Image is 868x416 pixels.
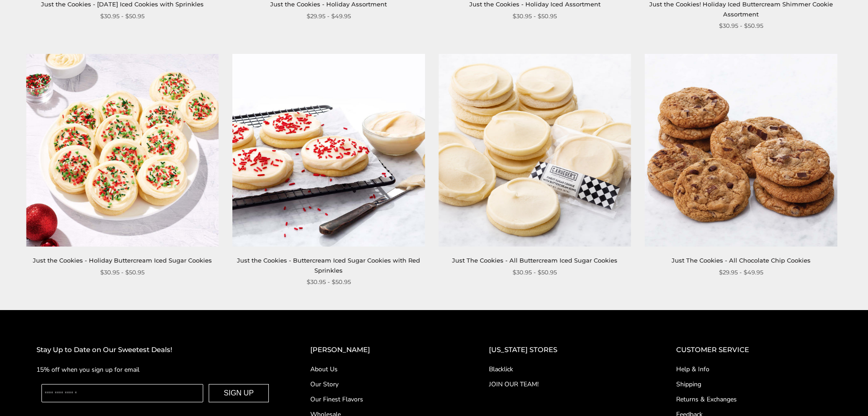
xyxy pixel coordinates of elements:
h2: CUSTOMER SERVICE [676,344,832,356]
a: Help & Info [676,364,832,374]
span: $30.95 - $50.95 [307,277,351,287]
span: $29.95 - $49.95 [719,268,763,277]
a: Just the Cookies - [DATE] Iced Cookies with Sprinkles [41,0,204,8]
a: Shipping [676,379,832,389]
a: About Us [310,364,452,374]
button: SIGN UP [209,384,269,402]
img: Just the Cookies - Buttercream Iced Sugar Cookies with Red Sprinkles [232,54,425,247]
a: Just the Cookies - Holiday Assortment [270,0,387,8]
a: Blacklick [489,364,640,374]
h2: Stay Up to Date on Our Sweetest Deals! [36,344,274,356]
a: Just the Cookies! Holiday Iced Buttercream Shimmer Cookie Assortment [649,0,833,17]
span: $29.95 - $49.95 [307,11,351,21]
a: Just the Cookies - Holiday Buttercream Iced Sugar Cookies [33,257,212,264]
a: Just The Cookies - All Chocolate Chip Cookies [672,257,811,264]
a: Returns & Exchanges [676,395,832,404]
a: Just the Cookies - Holiday Iced Assortment [469,0,601,8]
a: Our Story [310,379,452,389]
span: $30.95 - $50.95 [513,268,557,277]
a: Just The Cookies - All Buttercream Iced Sugar Cookies [452,257,617,264]
a: JOIN OUR TEAM! [489,379,640,389]
p: 15% off when you sign up for email [36,364,274,375]
input: Enter your email [41,384,203,402]
span: $30.95 - $50.95 [513,11,557,21]
h2: [US_STATE] STORES [489,344,640,356]
span: $30.95 - $50.95 [100,11,144,21]
img: Just The Cookies - All Buttercream Iced Sugar Cookies [439,54,631,247]
a: Our Finest Flavors [310,395,452,404]
span: $30.95 - $50.95 [100,268,144,277]
img: Just the Cookies - Holiday Buttercream Iced Sugar Cookies [26,54,219,247]
iframe: Sign Up via Text for Offers [7,381,94,409]
span: $30.95 - $50.95 [719,21,763,31]
h2: [PERSON_NAME] [310,344,452,356]
img: Just The Cookies - All Chocolate Chip Cookies [645,54,837,247]
a: Just the Cookies - Buttercream Iced Sugar Cookies with Red Sprinkles [237,257,420,274]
